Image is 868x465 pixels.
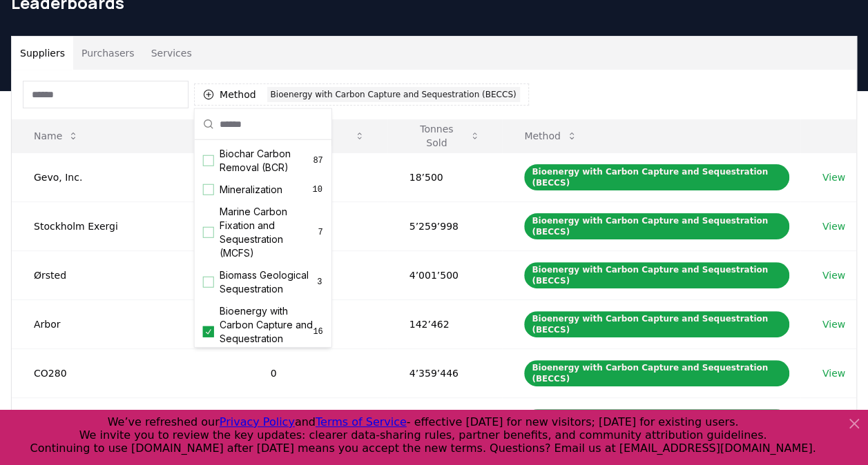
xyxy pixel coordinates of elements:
td: Stockholm Exergi [12,201,249,250]
a: View [822,219,845,233]
div: Bioenergy with Carbon Capture and Sequestration (BECCS) [524,360,789,386]
span: Bioenergy with Carbon Capture and Sequestration (BECCS) [220,304,314,359]
span: 10 [312,184,323,195]
td: 4’359’446 [387,348,503,397]
button: MethodBioenergy with Carbon Capture and Sequestration (BECCS) [194,83,529,106]
td: 18’500 [387,152,503,201]
td: CO280 [12,348,249,397]
button: Name [23,122,90,150]
td: 4’001’500 [387,250,503,299]
div: Bioenergy with Carbon Capture and Sequestration (BECCS) [524,409,789,435]
span: Mineralization [220,183,282,197]
td: Arbor [12,299,249,348]
span: Marine Carbon Fixation and Sequestration (MCFS) [220,205,318,260]
button: Purchasers [73,37,143,70]
span: 16 [313,326,322,337]
div: Bioenergy with Carbon Capture and Sequestration (BECCS) [524,164,789,190]
td: 5’259’998 [387,201,503,250]
span: 3 [316,277,323,288]
div: Bioenergy with Carbon Capture and Sequestration (BECCS) [524,262,789,288]
div: Bioenergy with Carbon Capture and Sequestration (BECCS) [267,87,520,102]
button: Services [143,37,200,70]
span: 87 [313,155,322,166]
span: Biomass Geological Sequestration [220,268,316,296]
td: 0 [249,348,387,397]
td: 0 [249,397,387,446]
span: Biochar Carbon Removal (BCR) [220,147,314,175]
div: Bioenergy with Carbon Capture and Sequestration (BECCS) [524,311,789,337]
td: Gevo, Inc. [12,152,249,201]
a: View [822,268,845,282]
span: 7 [318,227,322,238]
button: Method [513,122,588,150]
button: Tonnes Sold [398,122,492,150]
button: Suppliers [12,37,73,70]
td: 142’462 [387,299,503,348]
div: Bioenergy with Carbon Capture and Sequestration (BECCS) [524,213,789,239]
td: Ørsted [12,250,249,299]
td: 120’000 [387,397,503,446]
a: View [822,366,845,380]
td: Öresundskraft AB [12,397,249,446]
a: View [822,170,845,184]
a: View [822,317,845,331]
